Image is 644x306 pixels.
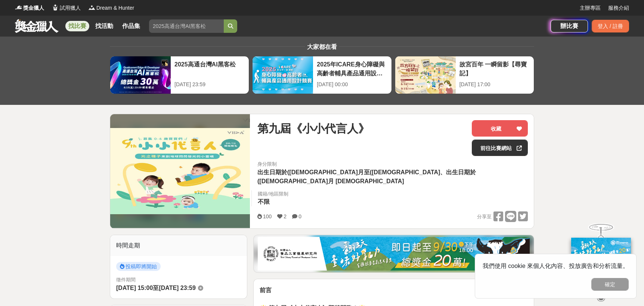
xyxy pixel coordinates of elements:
[15,4,44,12] a: Logo獎金獵人
[258,237,530,271] img: b0ef2173-5a9d-47ad-b0e3-de335e335c0a.jpg
[116,285,153,291] span: [DATE] 15:00
[110,56,249,94] a: 2025高通台灣AI黑客松[DATE] 23:59
[52,4,81,12] a: Logo試用獵人
[15,4,22,11] img: Logo
[60,4,81,12] span: 試用獵人
[149,19,224,33] input: 2025高通台灣AI黑客松
[88,4,96,11] img: Logo
[23,4,44,12] span: 獎金獵人
[317,81,387,88] div: [DATE] 00:00
[252,56,391,94] a: 2025年ICARE身心障礙與高齡者輔具產品通用設計競賽[DATE] 00:00
[52,4,59,11] img: Logo
[88,4,134,12] a: LogoDream & Hunter
[298,213,301,219] span: 0
[92,21,116,31] a: 找活動
[174,60,245,77] div: 2025高通台灣AI黑客松
[263,213,272,219] span: 100
[258,190,288,198] div: 國籍/地區限制
[395,56,534,94] a: 故宮百年 一瞬留影【尋寶記】[DATE] 17:00
[580,4,601,12] a: 主辦專區
[608,4,629,12] a: 服務介紹
[483,263,629,269] span: 我們使用 cookie 來個人化內容、投放廣告和分析流量。
[260,287,272,293] strong: 前言
[110,128,250,214] img: Cover Image
[472,140,528,156] a: 前往比賽網站
[591,278,629,291] button: 確定
[96,4,134,12] span: Dream & Hunter
[305,44,339,50] span: 大家都在看
[459,60,530,77] div: 故宮百年 一瞬留影【尋寶記】
[116,277,136,282] span: 徵件期間
[65,21,89,31] a: 找比賽
[257,169,476,184] span: 出生日期於([DEMOGRAPHIC_DATA]月至([DEMOGRAPHIC_DATA]、出生日期於([DEMOGRAPHIC_DATA]月 [DEMOGRAPHIC_DATA]
[258,199,270,205] span: 不限
[592,20,629,32] div: 登入 / 註冊
[174,81,245,88] div: [DATE] 23:59
[116,262,161,271] span: 投稿即將開始
[551,20,588,32] a: 辦比賽
[257,160,528,168] div: 身分限制
[317,60,387,77] div: 2025年ICARE身心障礙與高齡者輔具產品通用設計競賽
[159,285,195,291] span: [DATE] 23:59
[284,213,287,219] span: 2
[472,120,528,137] button: 收藏
[571,238,631,287] img: ff197300-f8ee-455f-a0ae-06a3645bc375.jpg
[119,21,143,31] a: 作品集
[477,211,492,222] span: 分享至
[110,235,247,256] div: 時間走期
[459,81,530,88] div: [DATE] 17:00
[257,120,369,137] span: 第九屆《小小代言人》
[153,285,159,291] span: 至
